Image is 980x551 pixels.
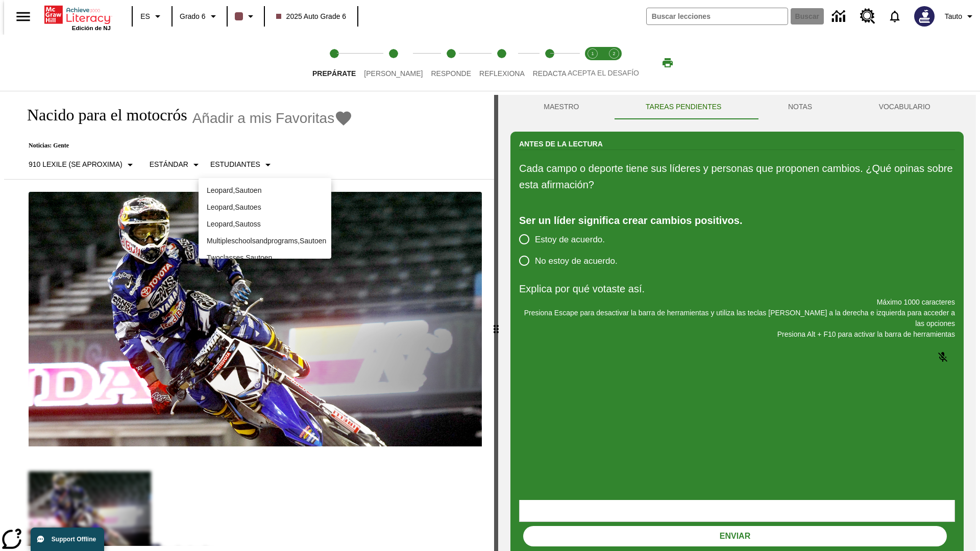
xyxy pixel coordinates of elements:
[207,202,323,213] p: Leopard , Sautoes
[207,219,323,230] p: Leopard , Sautoss
[4,8,149,17] body: Explica por qué votaste así. Máximo 1000 caracteres Presiona Alt + F10 para activar la barra de h...
[207,185,323,196] p: Leopard , Sautoen
[207,253,323,263] p: Twoclasses , Sautoen
[207,236,323,246] p: Multipleschoolsandprograms , Sautoen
